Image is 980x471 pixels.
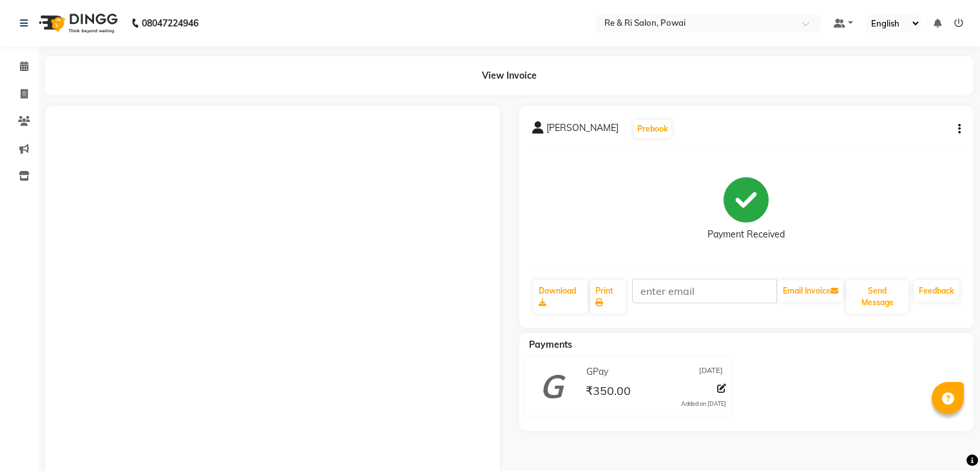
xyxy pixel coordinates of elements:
[546,121,619,139] span: [PERSON_NAME]
[632,279,777,303] input: enter email
[926,419,967,458] iframe: chat widget
[846,280,908,314] button: Send Message
[586,383,631,401] span: ₹350.00
[590,280,626,314] a: Print
[33,5,121,41] img: logo
[634,120,671,138] button: Prebook
[586,365,608,379] span: GPay
[778,280,843,302] button: Email Invoice
[681,399,726,408] div: Added on [DATE]
[707,228,785,241] div: Payment Received
[45,56,974,95] div: View Invoice
[142,5,198,41] b: 08047224946
[529,339,572,350] span: Payments
[699,365,723,379] span: [DATE]
[914,280,959,302] a: Feedback
[533,280,588,314] a: Download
